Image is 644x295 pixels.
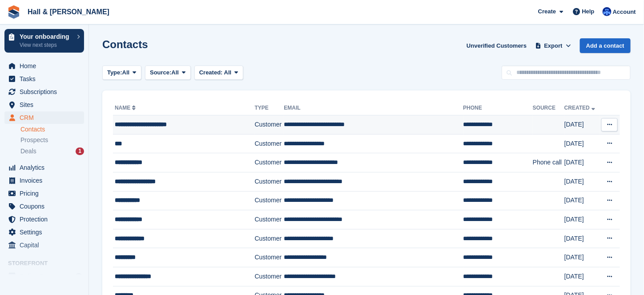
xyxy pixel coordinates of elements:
[255,172,284,191] td: Customer
[20,187,73,200] span: Pricing
[544,41,563,50] span: Export
[8,259,89,268] span: Storefront
[4,86,84,98] a: menu
[533,101,564,115] th: Source
[4,174,84,187] a: menu
[582,7,595,16] span: Help
[613,8,636,16] span: Account
[463,38,530,53] a: Unverified Customers
[564,172,600,191] td: [DATE]
[564,153,600,172] td: [DATE]
[4,226,84,238] a: menu
[4,270,84,283] a: menu
[4,98,84,111] a: menu
[20,73,73,85] span: Tasks
[20,174,73,187] span: Invoices
[20,147,84,156] a: Deals 1
[102,38,148,50] h1: Contacts
[122,68,130,77] span: All
[255,191,284,210] td: Customer
[603,7,612,16] img: Claire Banham
[284,101,463,115] th: Email
[255,210,284,229] td: Customer
[7,5,20,19] img: stora-icon-8386f47178a22dfd0bd8f6a31ec36ba5ce8667c1dd55bd0f319d3a0aa187defe.svg
[20,33,72,40] p: Your onboarding
[102,66,141,80] button: Type: All
[199,69,223,76] span: Created:
[76,147,84,155] div: 1
[255,267,284,286] td: Customer
[255,134,284,153] td: Customer
[4,60,84,72] a: menu
[20,226,73,238] span: Settings
[194,66,243,80] button: Created: All
[20,213,73,225] span: Protection
[4,187,84,200] a: menu
[20,98,73,111] span: Sites
[564,210,600,229] td: [DATE]
[4,239,84,251] a: menu
[20,111,73,124] span: CRM
[20,270,73,283] span: Online Store
[534,38,573,53] button: Export
[24,4,113,19] a: Hall & [PERSON_NAME]
[20,125,84,134] a: Contacts
[20,86,73,98] span: Subscriptions
[20,200,73,213] span: Coupons
[533,153,564,172] td: Phone call
[172,68,179,77] span: All
[580,38,631,53] a: Add a contact
[20,147,36,156] span: Deals
[20,41,72,49] p: View next steps
[538,7,556,16] span: Create
[255,115,284,135] td: Customer
[145,66,191,80] button: Source: All
[564,229,600,248] td: [DATE]
[20,239,73,251] span: Capital
[255,248,284,267] td: Customer
[20,136,48,144] span: Prospects
[107,68,122,77] span: Type:
[255,229,284,248] td: Customer
[20,60,73,72] span: Home
[4,161,84,174] a: menu
[4,111,84,124] a: menu
[564,115,600,135] td: [DATE]
[255,153,284,172] td: Customer
[564,248,600,267] td: [DATE]
[224,69,232,76] span: All
[564,105,597,111] a: Created
[4,200,84,213] a: menu
[4,213,84,225] a: menu
[255,101,284,115] th: Type
[20,135,84,145] a: Prospects
[564,267,600,286] td: [DATE]
[150,68,171,77] span: Source:
[4,73,84,85] a: menu
[73,271,84,282] a: Preview store
[20,161,73,174] span: Analytics
[115,105,137,111] a: Name
[463,101,533,115] th: Phone
[564,134,600,153] td: [DATE]
[564,191,600,210] td: [DATE]
[4,29,84,53] a: Your onboarding View next steps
